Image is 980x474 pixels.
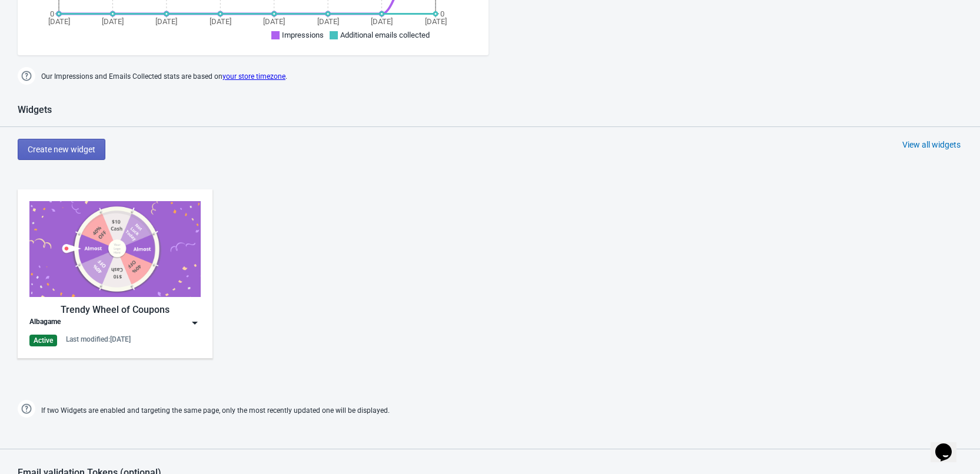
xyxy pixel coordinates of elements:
tspan: [DATE] [102,17,124,26]
tspan: [DATE] [210,17,231,26]
span: Our Impressions and Emails Collected stats are based on . [41,67,287,86]
img: dropdown.png [189,317,201,329]
div: Last modified: [DATE] [66,335,131,344]
img: help.png [18,400,35,418]
tspan: [DATE] [317,17,339,26]
div: Active [29,335,57,346]
span: Create new widget [28,145,95,154]
div: Trendy Wheel of Coupons [29,303,201,317]
a: your store timezone [222,72,285,81]
div: Albagame [29,317,61,329]
span: Impressions [282,31,324,39]
iframe: chat widget [931,427,968,462]
tspan: [DATE] [371,17,393,26]
tspan: 0 [440,9,444,18]
tspan: [DATE] [263,17,285,26]
tspan: 0 [50,9,54,18]
span: Additional emails collected [340,31,430,39]
tspan: [DATE] [155,17,177,26]
tspan: [DATE] [425,17,447,26]
span: If two Widgets are enabled and targeting the same page, only the most recently updated one will b... [41,401,390,420]
img: trendy_game.png [29,201,201,297]
div: View all widgets [902,139,961,151]
button: Create new widget [18,139,105,160]
img: help.png [18,67,35,85]
tspan: [DATE] [48,17,70,26]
